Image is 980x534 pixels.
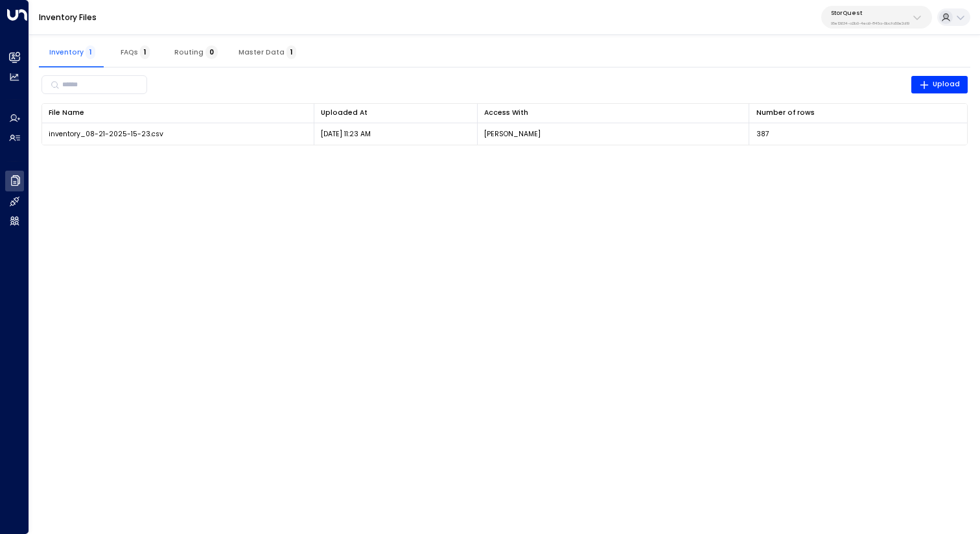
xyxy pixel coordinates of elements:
span: Upload [919,79,961,90]
div: Number of rows [756,107,961,119]
p: StorQuest [831,9,909,17]
span: inventory_08-21-2025-15-23.csv [49,129,163,139]
div: File Name [49,107,307,119]
span: Routing [174,48,218,56]
span: 1 [140,45,150,59]
span: 387 [756,129,769,139]
div: Uploaded At [321,107,367,119]
p: [DATE] 11:23 AM [321,129,371,139]
div: Number of rows [756,107,815,119]
p: 95e12634-a2b0-4ea9-845a-0bcfa50e2d19 [831,21,909,26]
div: Uploaded At [321,107,470,119]
span: 1 [86,45,95,59]
div: File Name [49,107,84,119]
div: Access With [484,107,742,119]
span: 1 [286,45,296,59]
span: 0 [205,45,218,59]
a: Inventory Files [39,12,97,23]
p: [PERSON_NAME] [484,129,541,139]
span: Inventory [49,48,95,56]
span: Master Data [239,48,296,56]
button: StorQuest95e12634-a2b0-4ea9-845a-0bcfa50e2d19 [821,6,932,29]
span: FAQs [121,48,150,56]
button: Upload [911,76,968,94]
